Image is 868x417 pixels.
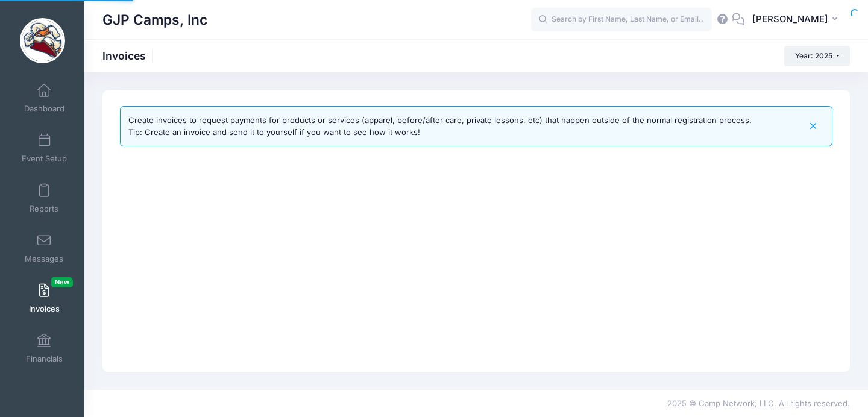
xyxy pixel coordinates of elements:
div: Create invoices to request payments for products or services (apparel, before/after care, private... [128,114,752,138]
span: Invoices [29,304,60,314]
span: [PERSON_NAME] [752,13,828,26]
input: Search by First Name, Last Name, or Email... [531,8,712,32]
a: Messages [16,227,73,269]
h1: Invoices [102,49,156,62]
span: Event Setup [22,154,67,164]
a: InvoicesNew [16,277,73,319]
span: Messages [25,254,63,264]
h1: GJP Camps, Inc [102,6,207,34]
a: Dashboard [16,77,73,119]
a: Reports [16,177,73,219]
a: Event Setup [16,127,73,169]
a: Financials [16,327,73,369]
button: [PERSON_NAME] [744,6,850,34]
button: Year: 2025 [784,46,850,66]
span: Dashboard [24,104,64,114]
span: 2025 © Camp Network, LLC. All rights reserved. [667,398,850,408]
span: Year: 2025 [795,51,832,60]
img: GJP Camps, Inc [20,18,65,63]
span: Financials [26,354,63,364]
span: Reports [30,204,58,214]
span: New [51,277,73,287]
